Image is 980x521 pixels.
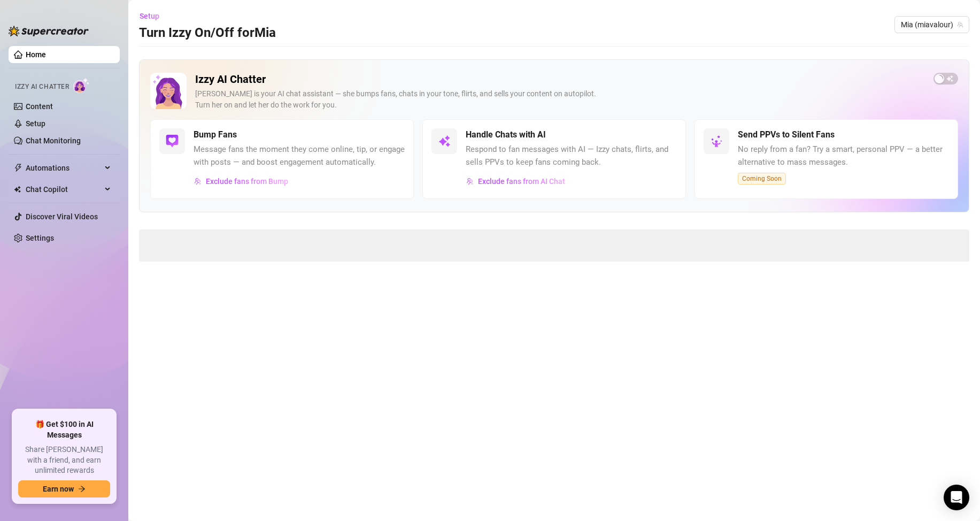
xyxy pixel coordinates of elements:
[466,173,566,190] button: Exclude fans from AI Chat
[944,485,969,510] div: Open Intercom Messenger
[478,177,565,186] span: Exclude fans from AI Chat
[194,128,237,141] h5: Bump Fans
[26,159,102,177] span: Automations
[73,78,90,93] img: AI Chatter
[206,177,288,186] span: Exclude fans from Bump
[466,178,474,185] img: svg%3e
[194,178,202,185] img: svg%3e
[9,26,89,36] img: logo-BBDzfeDw.svg
[738,128,835,141] h5: Send PPVs to Silent Fans
[26,212,98,221] a: Discover Viral Videos
[18,480,110,497] button: Earn nowarrow-right
[166,135,179,148] img: svg%3e
[14,164,22,172] span: thunderbolt
[43,485,74,493] span: Earn now
[466,143,677,168] span: Respond to fan messages with AI — Izzy chats, flirts, and sells PPVs to keep fans coming back.
[466,128,546,141] h5: Handle Chats with AI
[26,50,46,59] a: Home
[438,135,451,148] img: svg%3e
[139,7,168,25] button: Setup
[194,173,289,190] button: Exclude fans from Bump
[195,73,925,86] h2: Izzy AI Chatter
[78,485,86,493] span: arrow-right
[738,173,786,185] span: Coming Soon
[15,82,69,92] span: Izzy AI Chatter
[934,73,944,83] span: loading
[195,88,925,111] div: [PERSON_NAME] is your AI chat assistant — she bumps fans, chats in your tone, flirts, and sells y...
[14,186,21,193] img: Chat Copilot
[26,136,81,145] a: Chat Monitoring
[26,181,102,198] span: Chat Copilot
[139,25,276,42] h3: Turn Izzy On/Off for Mia
[901,17,963,33] span: Mia (miavalour)
[140,12,159,20] span: Setup
[194,143,405,168] span: Message fans the moment they come online, tip, or engage with posts — and boost engagement automa...
[26,234,54,242] a: Settings
[150,73,187,109] img: Izzy AI Chatter
[18,445,110,476] span: Share [PERSON_NAME] with a friend, and earn unlimited rewards
[26,119,45,128] a: Setup
[26,102,53,111] a: Content
[957,21,963,28] span: team
[710,135,723,148] img: svg%3e
[18,419,110,440] span: 🎁 Get $100 in AI Messages
[738,143,949,168] span: No reply from a fan? Try a smart, personal PPV — a better alternative to mass messages.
